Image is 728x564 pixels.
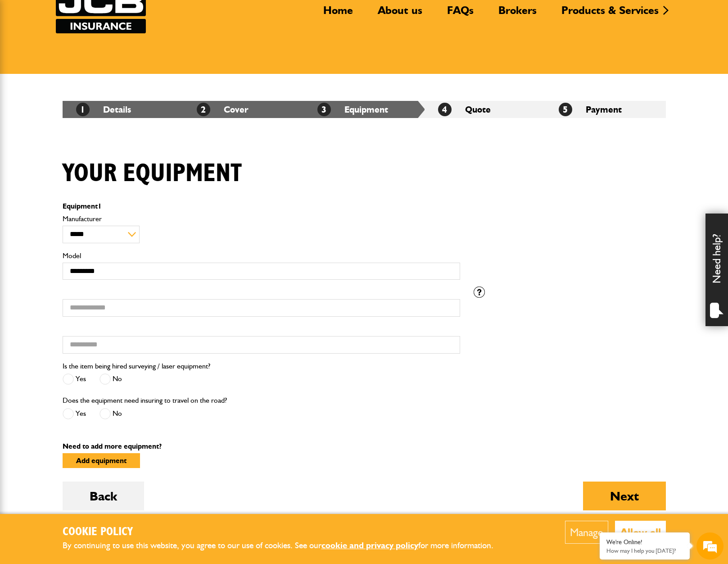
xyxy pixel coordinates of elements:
input: Enter your phone number [12,136,164,156]
li: Quote [425,101,545,118]
div: Minimize live chat window [148,5,169,26]
label: Is the item being hired surveying / laser equipment? [63,363,210,370]
span: 4 [438,103,452,116]
p: Equipment [63,203,460,210]
label: Does the equipment need insuring to travel on the road? [63,397,227,404]
div: We're Online! [606,538,683,546]
label: No [99,373,122,385]
a: Products & Services [555,4,665,24]
p: By continuing to use this website, you agree to our use of cookies. See our for more information. [63,539,508,553]
a: FAQs [440,4,480,24]
label: No [99,408,122,419]
label: Model [63,252,460,259]
div: Chat with us now [47,50,151,62]
a: 1Details [76,104,131,115]
button: Manage [565,521,608,544]
h1: Your equipment [63,159,242,189]
button: Back [63,482,144,510]
label: Manufacturer [63,215,460,223]
button: Allow all [615,521,666,544]
a: 2Cover [197,104,249,115]
img: d_20077148190_company_1631870298795_20077148190 [15,50,38,63]
a: cookie and privacy policy [321,540,418,550]
span: 1 [98,202,102,210]
label: Yes [63,408,86,419]
span: 1 [76,103,90,116]
input: Enter your email address [12,110,164,130]
h2: Cookie Policy [63,525,508,539]
button: Next [583,482,666,510]
span: 5 [559,103,572,116]
a: Brokers [492,4,543,24]
div: Need help? [705,214,728,326]
a: Home [317,4,360,24]
textarea: Type your message and hit 'Enter' [12,163,164,270]
li: Equipment [304,101,425,118]
a: About us [371,4,429,24]
li: Payment [545,101,666,118]
label: Yes [63,373,86,385]
button: Add equipment [63,453,140,468]
em: Start Chat [122,277,163,290]
p: Need to add more equipment? [63,443,666,450]
input: Enter your last name [12,83,164,103]
span: 2 [197,103,210,116]
p: How may I help you today? [606,547,683,554]
span: 3 [317,103,331,116]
